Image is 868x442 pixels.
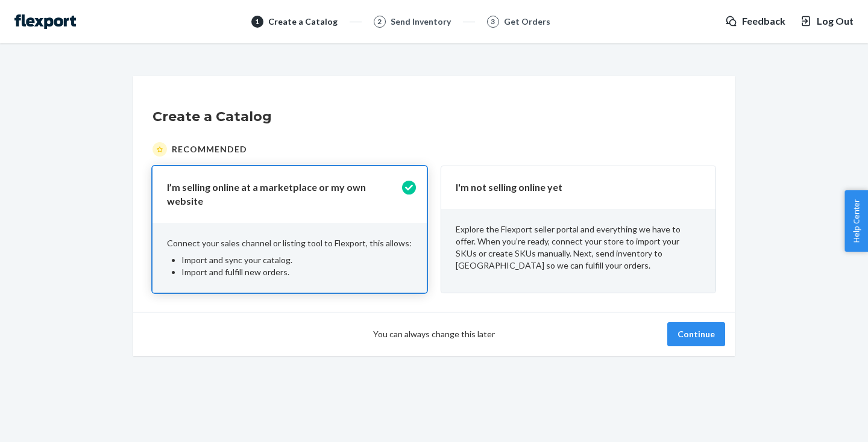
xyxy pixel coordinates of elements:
p: I'm not selling online yet [456,181,687,195]
span: Import and sync your catalog. [181,255,292,265]
span: You can always change this later [373,328,495,340]
h1: Create a Catalog [153,107,715,126]
div: Send Inventory [391,16,451,28]
p: Explore the Flexport seller portal and everything we have to offer. When you’re ready, connect yo... [456,223,701,272]
button: Help Center [844,190,868,252]
span: 1 [255,16,259,26]
button: Continue [667,322,725,346]
div: Create a Catalog [268,16,338,28]
button: I'm not selling online yetExplore the Flexport seller portal and everything we have to offer. Whe... [441,166,715,293]
img: Flexport logo [14,14,76,29]
span: 3 [491,16,495,26]
span: Log Out [817,14,854,28]
span: Import and fulfill new orders. [181,267,289,277]
p: I’m selling online at a marketplace or my own website [167,181,398,208]
button: Log Out [800,14,854,28]
p: Connect your sales channel or listing tool to Flexport, this allows: [167,237,412,249]
span: Feedback [742,14,785,28]
a: Feedback [725,14,785,28]
span: Recommended [172,143,247,155]
div: Get Orders [504,16,550,28]
span: 2 [377,16,382,26]
button: I’m selling online at a marketplace or my own websiteConnect your sales channel or listing tool t... [153,166,427,293]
